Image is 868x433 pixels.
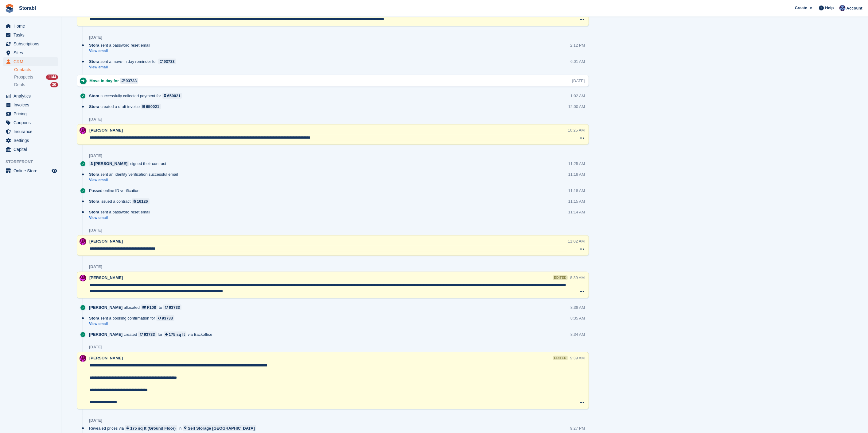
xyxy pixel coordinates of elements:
[89,188,142,194] div: Passed online ID verification
[568,127,585,133] div: 10:25 AM
[14,67,58,73] a: Contacts
[14,118,50,127] span: Coupons
[80,275,86,282] img: Helen Morton
[570,331,585,337] div: 8:34 AM
[89,331,123,337] span: [PERSON_NAME]
[89,42,153,48] div: sent a password reset email
[89,59,99,64] span: Stora
[94,161,127,167] div: [PERSON_NAME]
[3,136,58,145] a: menu
[3,167,58,175] a: menu
[89,35,102,40] div: [DATE]
[141,104,161,109] a: 650021
[14,48,50,57] span: Sites
[51,167,58,174] a: Preview store
[89,78,141,84] div: Move-in day for
[164,59,175,64] div: 93733
[89,161,129,167] a: [PERSON_NAME]
[3,48,58,57] a: menu
[795,5,807,11] span: Create
[80,127,86,134] img: Helen Morton
[14,145,50,154] span: Capital
[130,425,176,431] div: 175 sq ft (Ground Floor)
[89,425,259,431] div: Revealed prices via in
[89,315,177,321] div: sent a booking confirmation for
[568,104,585,109] div: 12:00 AM
[89,345,102,350] div: [DATE]
[568,188,585,194] div: 11:18 AM
[89,65,179,70] a: View email
[5,4,14,13] img: stora-icon-8386f47178a22dfd0bd8f6a31ec36ba5ce8667c1dd55bd0f319d3a0aa187defe.svg
[570,355,585,361] div: 9:39 AM
[146,104,159,109] div: 650021
[570,315,585,321] div: 8:35 AM
[3,31,58,39] a: menu
[3,118,58,127] a: menu
[568,209,585,215] div: 11:14 AM
[80,355,86,362] img: Helen Morton
[14,74,33,80] span: Prospects
[14,101,50,109] span: Invoices
[89,264,102,269] div: [DATE]
[572,78,585,84] div: [DATE]
[163,305,181,310] a: 93733
[89,128,123,132] span: [PERSON_NAME]
[89,161,169,167] div: signed their contract
[89,215,153,220] a: View email
[14,92,50,100] span: Analytics
[570,59,585,64] div: 6:01 AM
[553,275,568,280] div: edited
[89,209,153,215] div: sent a password reset email
[80,238,86,245] img: Helen Morton
[89,42,99,48] span: Stora
[14,82,58,88] a: Deals 30
[89,331,215,337] div: created for via Backoffice
[120,78,138,84] a: 93733
[14,127,50,136] span: Insurance
[144,331,155,337] div: 93733
[14,136,50,145] span: Settings
[89,171,99,177] span: Stora
[6,159,61,165] span: Storefront
[14,167,50,175] span: Online Store
[89,93,185,99] div: successfully collected payment for
[125,425,177,431] a: 175 sq ft (Ground Floor)
[570,275,585,281] div: 8:39 AM
[162,93,182,99] a: 650021
[14,31,50,39] span: Tasks
[89,104,99,109] span: Stora
[141,305,158,310] a: F108
[89,171,181,177] div: sent an identity verification successful email
[137,198,148,204] div: 16126
[156,315,174,321] a: 93733
[169,331,185,337] div: 175 sq ft
[14,40,50,48] span: Subscriptions
[89,104,164,109] div: created a draft invoice
[568,171,585,177] div: 11:18 AM
[46,75,58,80] div: 1144
[3,22,58,30] a: menu
[568,238,585,244] div: 11:02 AM
[847,5,862,11] span: Account
[169,305,180,310] div: 93733
[14,22,50,30] span: Home
[126,78,137,84] div: 93733
[3,109,58,118] a: menu
[14,74,58,80] a: Prospects 1144
[89,315,99,321] span: Stora
[14,57,50,66] span: CRM
[89,117,102,122] div: [DATE]
[570,93,585,99] div: 1:02 AM
[164,331,187,337] a: 175 sq ft
[839,5,846,11] img: Tegan Ewart
[89,178,181,183] a: View email
[158,59,176,64] a: 93733
[147,305,156,310] div: F108
[17,3,38,13] a: Storabl
[553,356,568,360] div: edited
[825,5,834,11] span: Help
[89,228,102,233] div: [DATE]
[14,109,50,118] span: Pricing
[3,127,58,136] a: menu
[89,239,123,243] span: [PERSON_NAME]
